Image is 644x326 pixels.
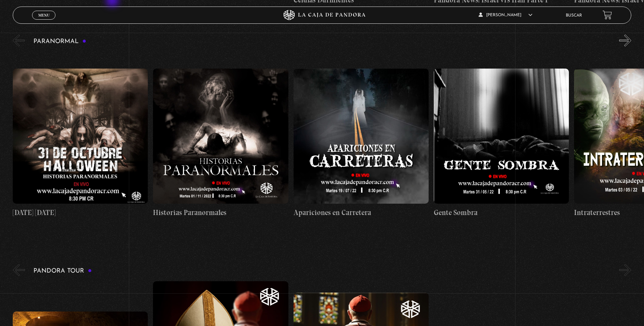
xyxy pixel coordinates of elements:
a: Apariciones en Carretera [294,52,429,235]
a: Historias Paranormales [153,52,288,235]
button: Previous [13,34,25,47]
span: [PERSON_NAME] [479,13,532,17]
a: Gente Sombra [434,52,569,235]
button: Next [619,264,631,276]
a: View your shopping cart [603,10,612,20]
button: Next [619,34,631,47]
h4: [DATE] [DATE] [13,207,148,218]
button: Previous [13,264,25,276]
a: Buscar [566,13,582,18]
h4: Apariciones en Carretera [294,207,429,218]
h4: Gente Sombra [434,207,569,218]
a: [DATE] [DATE] [13,52,148,235]
h4: Historias Paranormales [153,207,288,218]
span: Menu [38,13,50,17]
h3: Pandora Tour [33,268,92,274]
h3: Paranormal [33,38,86,45]
span: Cerrar [36,19,52,24]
